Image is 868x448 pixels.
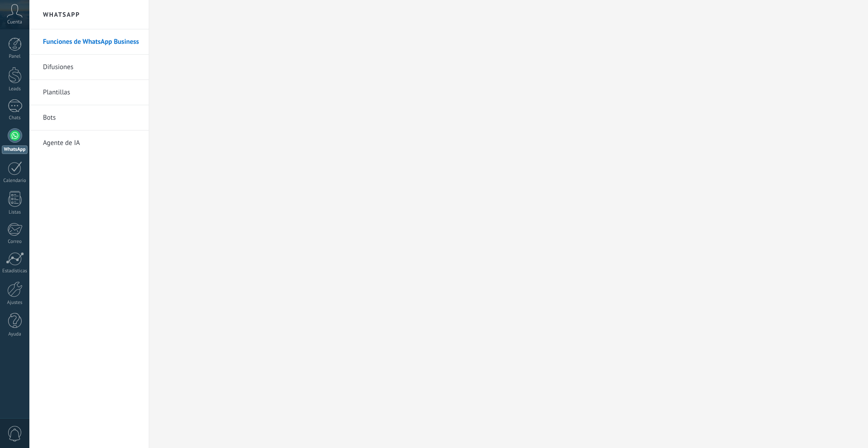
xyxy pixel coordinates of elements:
div: Calendario [2,178,28,184]
a: Bots [43,105,140,131]
li: Bots [29,105,149,131]
li: Agente de IA [29,131,149,155]
li: Difusiones [29,55,149,80]
div: Ayuda [2,331,28,337]
li: Funciones de WhatsApp Business [29,29,149,55]
div: Chats [2,115,28,121]
a: Agente de IA [43,131,140,156]
a: Funciones de WhatsApp Business [43,29,140,55]
div: Correo [2,239,28,245]
div: Panel [2,54,28,60]
a: Difusiones [43,55,140,80]
div: Listas [2,210,28,215]
div: WhatsApp [2,145,28,154]
div: Ajustes [2,300,28,306]
li: Plantillas [29,80,149,105]
a: Plantillas [43,80,140,105]
span: Cuenta [7,19,22,25]
div: Estadísticas [2,268,28,274]
div: Leads [2,86,28,92]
